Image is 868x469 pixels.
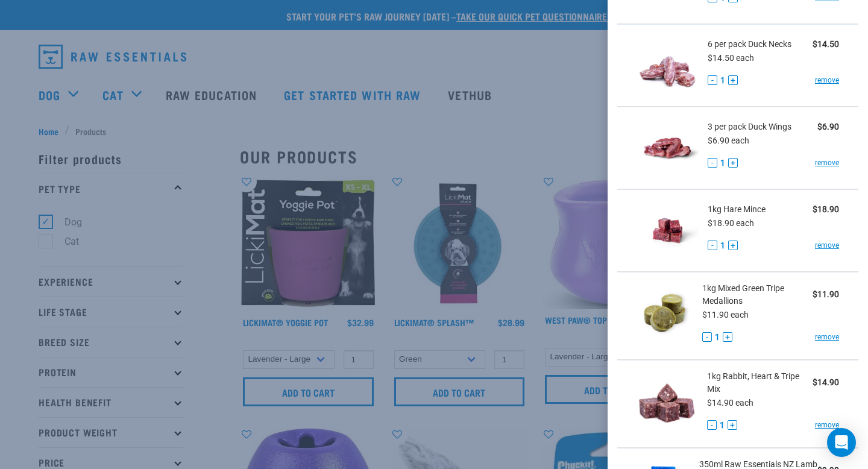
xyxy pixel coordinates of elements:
[637,282,693,344] img: Mixed Green Tripe Medallions
[702,332,712,342] button: -
[708,136,749,145] span: $6.90 each
[708,203,766,216] span: 1kg Hare Mince
[813,377,839,387] strong: $14.90
[813,204,839,214] strong: $18.90
[708,218,754,228] span: $18.90 each
[702,282,813,307] span: 1kg Mixed Green Tripe Medallions
[637,34,699,96] img: Duck Necks
[815,332,839,342] a: remove
[720,419,725,432] span: 1
[708,75,717,85] button: -
[707,420,717,430] button: -
[817,122,839,131] strong: $6.90
[827,428,856,457] div: Open Intercom Messenger
[813,39,839,49] strong: $14.50
[728,420,737,430] button: +
[720,157,725,169] span: 1
[728,158,738,168] button: +
[708,158,717,168] button: -
[708,121,791,133] span: 3 per pack Duck Wings
[637,117,699,179] img: Duck Wings
[708,53,754,63] span: $14.50 each
[707,398,753,408] span: $14.90 each
[728,75,738,85] button: +
[708,38,791,51] span: 6 per pack Duck Necks
[637,370,698,432] img: Rabbit, Heart & Tripe Mix
[815,240,839,251] a: remove
[813,289,839,299] strong: $11.90
[715,331,720,344] span: 1
[815,75,839,86] a: remove
[815,157,839,168] a: remove
[637,200,699,262] img: Hare Mince
[815,420,839,430] a: remove
[728,241,738,250] button: +
[720,74,725,87] span: 1
[708,241,717,250] button: -
[720,239,725,252] span: 1
[707,370,813,395] span: 1kg Rabbit, Heart & Tripe Mix
[723,332,732,342] button: +
[702,310,749,319] span: $11.90 each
